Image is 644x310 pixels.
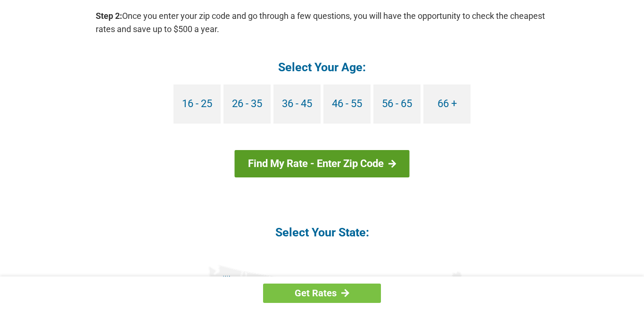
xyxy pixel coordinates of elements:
a: 66 + [423,84,471,124]
a: 56 - 65 [373,84,421,124]
a: 26 - 35 [223,84,271,124]
h4: Select Your State: [96,225,548,240]
p: Once you enter your zip code and go through a few questions, you will have the opportunity to che... [96,9,548,36]
b: Step 2: [96,11,122,21]
a: Find My Rate - Enter Zip Code [235,150,410,177]
a: 46 - 55 [323,84,371,124]
h4: Select Your Age: [96,59,548,75]
a: 36 - 45 [273,84,321,124]
a: Get Rates [263,284,381,303]
a: 16 - 25 [173,84,221,124]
